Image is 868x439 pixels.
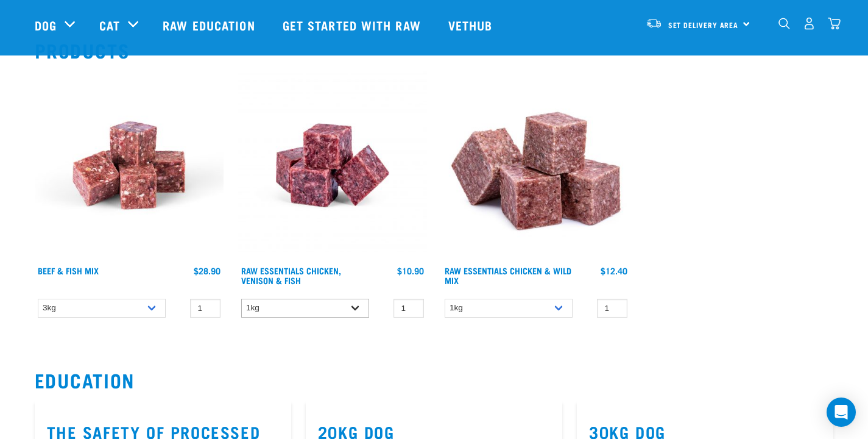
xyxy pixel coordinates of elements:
a: 30kg Dog [589,427,666,436]
input: 1 [393,299,424,318]
a: 20kg Dog [318,427,395,436]
a: Raw Education [150,1,270,49]
a: Cat [99,16,120,34]
img: Chicken Venison mix 1655 [238,71,427,260]
img: user.png [803,17,816,30]
img: Pile Of Cubed Chicken Wild Meat Mix [442,71,630,260]
img: van-moving.png [646,18,662,29]
div: $10.90 [397,266,424,276]
img: Beef Mackerel 1 [35,71,224,260]
a: Raw Essentials Chicken & Wild Mix [445,268,571,282]
div: $28.90 [194,266,221,276]
a: Beef & Fish Mix [38,268,99,273]
div: $12.40 [601,266,627,276]
input: 1 [190,299,221,318]
a: Get started with Raw [270,1,436,49]
h2: Education [35,369,834,391]
img: home-icon-1@2x.png [778,18,790,29]
span: Set Delivery Area [668,23,739,27]
a: Vethub [436,1,508,49]
a: Dog [35,16,57,34]
div: Open Intercom Messenger [827,398,856,427]
a: Raw Essentials Chicken, Venison & Fish [241,268,341,282]
input: 1 [597,299,627,318]
img: home-icon@2x.png [828,17,841,30]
